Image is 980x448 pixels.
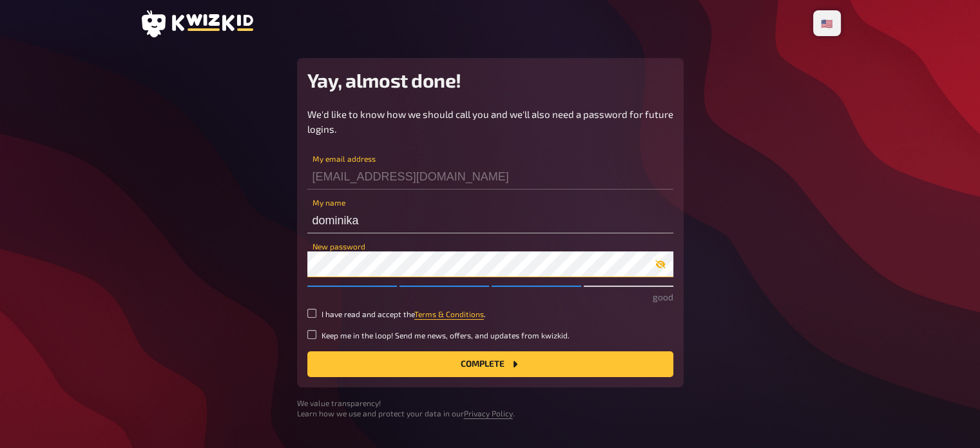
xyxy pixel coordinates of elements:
[307,208,673,233] input: My name
[307,290,673,304] p: good
[322,309,486,320] small: I have read and accept the .
[464,409,513,418] a: Privacy Policy
[307,68,673,92] h2: Yay, almost done!
[307,107,673,136] p: We'd like to know how we should call you and we'll also need a password for future logins.
[307,164,673,190] input: My email address
[414,309,484,318] a: Terms & Conditions
[816,13,838,34] li: 🇺🇸
[307,351,673,377] button: Complete
[322,330,570,341] small: Keep me in the loop! Send me news, offers, and updates from kwizkid.
[297,398,684,420] small: We value transparency! Learn how we use and protect your data in our .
